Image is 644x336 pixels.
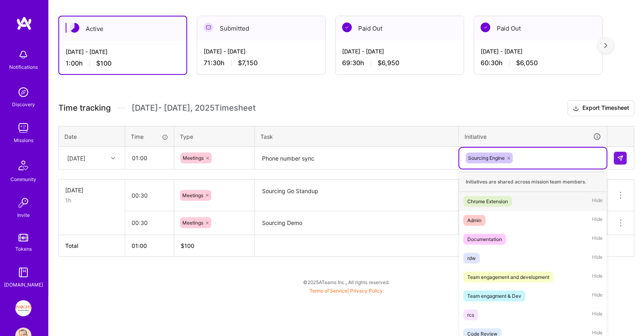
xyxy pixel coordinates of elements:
[614,152,627,165] div: null
[467,311,474,319] div: rcs
[15,195,31,211] img: Invite
[15,47,31,63] img: bell
[592,215,603,226] span: Hide
[568,100,634,116] button: Export Timesheet
[182,192,203,198] span: Meetings
[467,216,481,225] div: Admin
[604,43,607,48] img: right
[468,155,505,161] span: Sourcing Engine
[14,136,33,144] div: Missions
[378,59,399,67] span: $6,950
[255,126,459,147] th: Task
[516,59,538,67] span: $6,050
[183,155,204,161] span: Meetings
[464,132,601,141] div: Initiative
[467,254,476,262] div: rdw
[65,196,118,204] div: 1h
[182,220,203,226] span: Meetings
[66,59,180,68] div: 1:00 h
[174,126,255,147] th: Type
[474,16,602,41] div: Paid Out
[67,154,85,162] div: [DATE]
[481,23,490,32] img: Paid Out
[342,59,457,67] div: 69:30 h
[10,175,36,183] div: Community
[66,47,180,56] div: [DATE] - [DATE]
[238,59,258,67] span: $7,150
[15,245,32,253] div: Tokens
[96,59,111,68] span: $100
[132,103,256,113] span: [DATE] - [DATE] , 2025 Timesheet
[197,16,325,41] div: Submitted
[125,185,174,206] input: HH:MM
[19,234,28,241] img: tokens
[125,235,174,256] th: 01:00
[256,148,458,169] textarea: Phone number sync
[592,234,603,245] span: Hide
[59,235,125,256] th: Total
[125,212,174,233] input: HH:MM
[12,100,35,109] div: Discovery
[131,132,168,141] div: Time
[592,272,603,282] span: Hide
[573,104,579,113] i: icon Download
[336,16,464,41] div: Paid Out
[256,212,458,234] textarea: Sourcing Demo
[481,47,596,56] div: [DATE] - [DATE]
[204,47,319,56] div: [DATE] - [DATE]
[592,309,603,320] span: Hide
[342,23,352,32] img: Paid Out
[17,211,30,219] div: Invite
[16,16,32,31] img: logo
[592,291,603,301] span: Hide
[15,120,31,136] img: teamwork
[592,253,603,264] span: Hide
[59,126,125,147] th: Date
[58,103,111,113] span: Time tracking
[350,288,383,294] a: Privacy Policy
[48,272,644,292] div: © 2025 ATeams Inc., All rights reserved.
[181,242,194,249] span: $ 100
[111,156,115,160] i: icon Chevron
[256,180,458,210] textarea: Sourcing Go Standup
[310,288,347,294] a: Terms of Service
[204,59,319,67] div: 71:30 h
[15,264,31,280] img: guide book
[342,47,457,56] div: [DATE] - [DATE]
[13,300,33,316] a: Insight Partners: Data & AI - Sourcing
[9,63,38,71] div: Notifications
[15,84,31,100] img: discovery
[14,156,33,175] img: Community
[70,23,79,33] img: Active
[467,273,549,281] div: Team engagement and development
[459,172,607,192] div: Initiatives are shared across mission team members.
[467,235,502,243] div: Documentation
[592,196,603,207] span: Hide
[204,23,213,32] img: Submitted
[467,197,508,206] div: Chrome Extension
[310,288,383,294] span: |
[481,59,596,67] div: 60:30 h
[4,280,43,289] div: [DOMAIN_NAME]
[15,300,31,316] img: Insight Partners: Data & AI - Sourcing
[617,155,623,161] img: Submit
[65,186,118,194] div: [DATE]
[126,147,173,169] input: HH:MM
[467,292,521,300] div: Team engagment & Dev
[59,16,186,41] div: Active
